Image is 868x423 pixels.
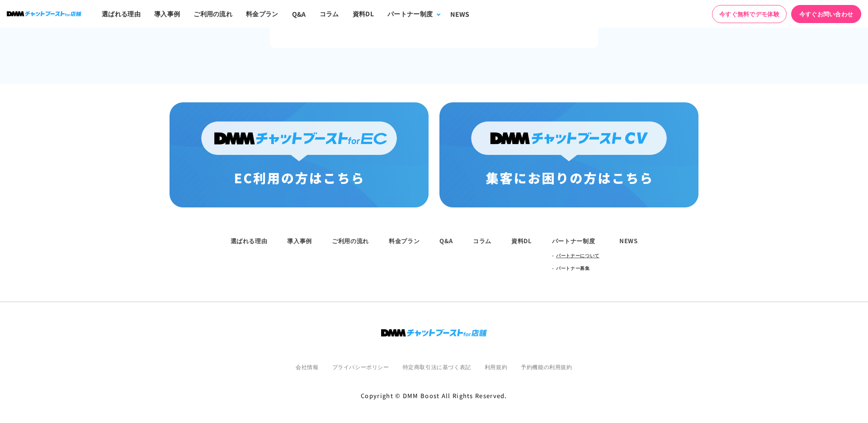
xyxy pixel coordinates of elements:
a: 導入事例 [287,236,312,245]
a: パートナー募集 [556,262,590,274]
a: ご利用の流れ [332,236,369,245]
a: コラム [473,236,491,245]
div: パートナー制度 [387,9,433,19]
img: ロゴ [381,329,487,336]
a: 料金プラン [389,236,420,245]
a: 今すぐお問い合わせ [791,5,861,23]
a: 資料DL [511,236,532,245]
img: ロゴ [7,11,81,16]
a: NEWS [619,236,638,245]
a: パートナーについて [556,249,599,262]
a: Q&A [439,236,453,245]
div: パートナー制度 [552,236,599,245]
a: 特定商取引法に基づく表記 [403,363,471,370]
a: 今すぐ無料でデモ体験 [712,5,787,23]
a: プライバシーポリシー [332,363,389,370]
a: 予約機能の利用規約 [521,363,572,370]
a: 利用規約 [485,363,507,370]
a: 選ばれる理由 [231,236,268,245]
a: 会社情報 [296,363,318,370]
